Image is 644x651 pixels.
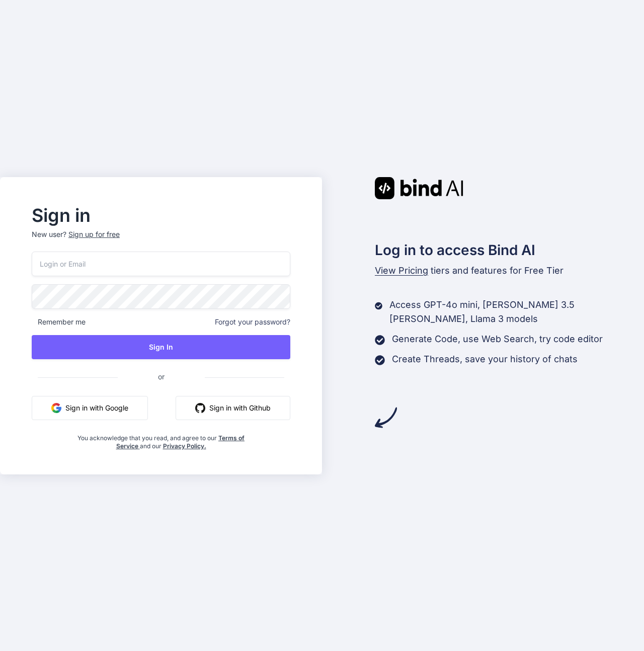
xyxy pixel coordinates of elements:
[118,364,205,389] span: or
[215,317,290,327] span: Forgot your password?
[32,335,290,359] button: Sign In
[392,352,578,366] p: Create Threads, save your history of chats
[375,264,644,278] p: tiers and features for Free Tier
[75,428,248,450] div: You acknowledge that you read, and agree to our and our
[116,434,245,450] a: Terms of Service
[32,396,148,420] button: Sign in with Google
[32,317,86,327] span: Remember me
[375,239,644,261] h2: Log in to access Bind AI
[51,403,61,413] img: google
[32,229,290,252] p: New user?
[389,298,644,326] p: Access GPT-4o mini, [PERSON_NAME] 3.5 [PERSON_NAME], Llama 3 models
[375,265,428,276] span: View Pricing
[68,229,120,239] div: Sign up for free
[392,332,603,346] p: Generate Code, use Web Search, try code editor
[195,403,205,413] img: github
[375,177,463,199] img: Bind AI logo
[32,252,290,276] input: Login or Email
[163,442,206,450] a: Privacy Policy.
[32,207,290,223] h2: Sign in
[176,396,290,420] button: Sign in with Github
[375,406,397,429] img: arrow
